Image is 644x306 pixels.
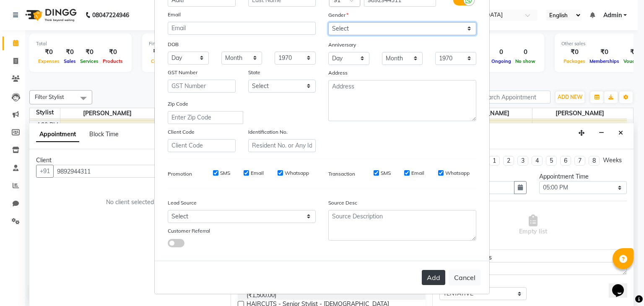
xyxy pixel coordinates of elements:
[168,22,316,35] input: Email
[328,41,356,49] label: Anniversary
[248,139,316,152] input: Resident No. or Any Id
[422,270,445,285] button: Add
[168,227,210,235] label: Customer Referral
[248,69,260,76] label: State
[328,170,355,178] label: Transaction
[168,170,192,178] label: Promotion
[168,41,179,48] label: DOB
[449,270,481,285] button: Cancel
[168,139,236,152] input: Client Code
[328,199,357,207] label: Source Desc
[411,169,424,177] label: Email
[220,169,230,177] label: SMS
[381,169,391,177] label: SMS
[251,169,264,177] label: Email
[445,169,470,177] label: Whatsapp
[248,128,288,136] label: Identification No.
[168,11,181,18] label: Email
[168,128,195,136] label: Client Code
[168,69,197,76] label: GST Number
[328,69,348,77] label: Address
[168,100,188,108] label: Zip Code
[328,11,348,19] label: Gender
[168,111,243,124] input: Enter Zip Code
[285,169,309,177] label: Whatsapp
[168,80,236,93] input: GST Number
[168,199,197,207] label: Lead Source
